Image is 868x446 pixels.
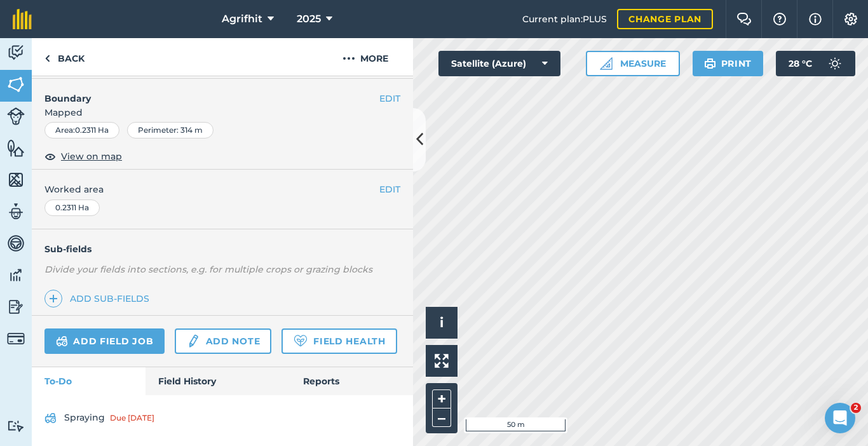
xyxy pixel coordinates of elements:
button: View on map [44,149,122,164]
span: View on map [61,149,122,163]
img: svg+xml;base64,PHN2ZyB4bWxucz0iaHR0cDovL3d3dy53My5vcmcvMjAwMC9zdmciIHdpZHRoPSIxOCIgaGVpZ2h0PSIyNC... [44,149,56,164]
img: svg+xml;base64,PD94bWwgdmVyc2lvbj0iMS4wIiBlbmNvZGluZz0idXRmLTgiPz4KPCEtLSBHZW5lcmF0b3I6IEFkb2JlIE... [7,420,25,432]
img: svg+xml;base64,PD94bWwgdmVyc2lvbj0iMS4wIiBlbmNvZGluZz0idXRmLTgiPz4KPCEtLSBHZW5lcmF0b3I6IEFkb2JlIE... [7,202,25,221]
img: svg+xml;base64,PHN2ZyB4bWxucz0iaHR0cDovL3d3dy53My5vcmcvMjAwMC9zdmciIHdpZHRoPSIxNCIgaGVpZ2h0PSIyNC... [49,291,58,306]
img: Four arrows, one pointing top left, one top right, one bottom right and the last bottom left [435,354,449,368]
img: svg+xml;base64,PD94bWwgdmVyc2lvbj0iMS4wIiBlbmNvZGluZz0idXRmLTgiPz4KPCEtLSBHZW5lcmF0b3I6IEFkb2JlIE... [7,234,25,253]
img: svg+xml;base64,PD94bWwgdmVyc2lvbj0iMS4wIiBlbmNvZGluZz0idXRmLTgiPz4KPCEtLSBHZW5lcmF0b3I6IEFkb2JlIE... [7,43,25,62]
span: Worked area [44,182,400,196]
img: svg+xml;base64,PHN2ZyB4bWxucz0iaHR0cDovL3d3dy53My5vcmcvMjAwMC9zdmciIHdpZHRoPSIyMCIgaGVpZ2h0PSIyNC... [342,51,355,66]
img: svg+xml;base64,PHN2ZyB4bWxucz0iaHR0cDovL3d3dy53My5vcmcvMjAwMC9zdmciIHdpZHRoPSIxNyIgaGVpZ2h0PSIxNy... [809,11,822,27]
button: i [426,307,458,339]
h4: Boundary [32,79,379,105]
img: svg+xml;base64,PD94bWwgdmVyc2lvbj0iMS4wIiBlbmNvZGluZz0idXRmLTgiPz4KPCEtLSBHZW5lcmF0b3I6IEFkb2JlIE... [7,107,25,125]
button: 28 °C [776,51,855,76]
a: Back [32,38,97,76]
img: svg+xml;base64,PD94bWwgdmVyc2lvbj0iMS4wIiBlbmNvZGluZz0idXRmLTgiPz4KPCEtLSBHZW5lcmF0b3I6IEFkb2JlIE... [822,51,848,76]
a: Add sub-fields [44,290,154,307]
span: 28 ° C [789,51,812,76]
img: fieldmargin Logo [13,9,32,29]
a: Add field job [44,328,165,354]
img: svg+xml;base64,PD94bWwgdmVyc2lvbj0iMS4wIiBlbmNvZGluZz0idXRmLTgiPz4KPCEtLSBHZW5lcmF0b3I6IEFkb2JlIE... [7,266,25,285]
a: Add note [175,328,271,354]
img: A cog icon [843,13,858,25]
img: A question mark icon [772,13,787,25]
div: 0.2311 Ha [44,199,100,216]
span: i [440,314,444,330]
a: Field Health [281,328,397,354]
span: Agrifhit [222,11,262,27]
div: Perimeter : 314 m [127,122,214,139]
a: Field History [146,367,290,395]
button: – [432,409,451,427]
img: svg+xml;base64,PHN2ZyB4bWxucz0iaHR0cDovL3d3dy53My5vcmcvMjAwMC9zdmciIHdpZHRoPSI1NiIgaGVpZ2h0PSI2MC... [7,139,25,158]
div: Due [DATE] [110,413,154,423]
span: 2 [851,403,861,413]
a: Change plan [617,9,713,29]
img: svg+xml;base64,PHN2ZyB4bWxucz0iaHR0cDovL3d3dy53My5vcmcvMjAwMC9zdmciIHdpZHRoPSI5IiBoZWlnaHQ9IjI0Ii... [44,51,50,66]
img: svg+xml;base64,PHN2ZyB4bWxucz0iaHR0cDovL3d3dy53My5vcmcvMjAwMC9zdmciIHdpZHRoPSI1NiIgaGVpZ2h0PSI2MC... [7,170,25,189]
span: Current plan : PLUS [522,12,607,26]
em: Divide your fields into sections, e.g. for multiple crops or grazing blocks [44,264,372,275]
img: Ruler icon [600,57,613,70]
img: svg+xml;base64,PHN2ZyB4bWxucz0iaHR0cDovL3d3dy53My5vcmcvMjAwMC9zdmciIHdpZHRoPSI1NiIgaGVpZ2h0PSI2MC... [7,75,25,94]
a: To-Do [32,367,146,395]
button: Print [693,51,764,76]
button: + [432,389,451,409]
img: svg+xml;base64,PD94bWwgdmVyc2lvbj0iMS4wIiBlbmNvZGluZz0idXRmLTgiPz4KPCEtLSBHZW5lcmF0b3I6IEFkb2JlIE... [7,297,25,316]
button: Satellite (Azure) [438,51,560,76]
img: svg+xml;base64,PD94bWwgdmVyc2lvbj0iMS4wIiBlbmNvZGluZz0idXRmLTgiPz4KPCEtLSBHZW5lcmF0b3I6IEFkb2JlIE... [56,334,68,349]
button: EDIT [379,182,400,196]
img: svg+xml;base64,PHN2ZyB4bWxucz0iaHR0cDovL3d3dy53My5vcmcvMjAwMC9zdmciIHdpZHRoPSIxOSIgaGVpZ2h0PSIyNC... [704,56,716,71]
div: Area : 0.2311 Ha [44,122,119,139]
button: EDIT [379,91,400,105]
img: svg+xml;base64,PD94bWwgdmVyc2lvbj0iMS4wIiBlbmNvZGluZz0idXRmLTgiPz4KPCEtLSBHZW5lcmF0b3I6IEFkb2JlIE... [44,410,57,426]
a: SprayingDue [DATE] [44,408,400,428]
span: 2025 [297,11,321,27]
iframe: Intercom live chat [825,403,855,433]
img: Two speech bubbles overlapping with the left bubble in the forefront [736,13,752,25]
img: svg+xml;base64,PD94bWwgdmVyc2lvbj0iMS4wIiBlbmNvZGluZz0idXRmLTgiPz4KPCEtLSBHZW5lcmF0b3I6IEFkb2JlIE... [7,330,25,348]
button: Measure [586,51,680,76]
span: Mapped [32,105,413,119]
a: Reports [290,367,413,395]
h4: Sub-fields [32,242,413,256]
img: svg+xml;base64,PD94bWwgdmVyc2lvbj0iMS4wIiBlbmNvZGluZz0idXRmLTgiPz4KPCEtLSBHZW5lcmF0b3I6IEFkb2JlIE... [186,334,200,349]
button: More [318,38,413,76]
